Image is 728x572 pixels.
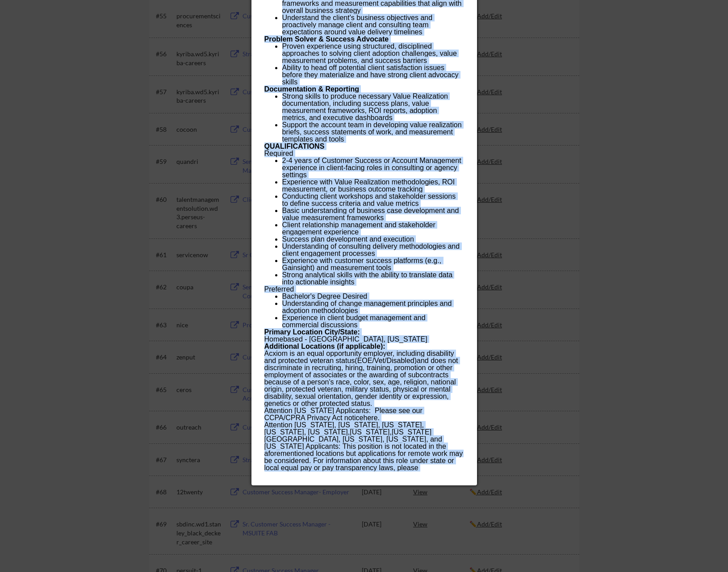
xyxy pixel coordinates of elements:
a: here [364,414,378,422]
p: Preferred [264,286,464,293]
li: Ability to head off potential client satisfaction issues before they materialize and have strong ... [282,64,464,86]
span: Acxiom is an equal opportunity employer, including disability and protected veteran status and do... [264,350,458,407]
li: Client relationship management and stakeholder engagement experience [282,221,464,236]
li: Basic understanding of business case development and value measurement frameworks [282,207,464,221]
b: QUALIFICATIONS [264,142,325,150]
li: Experience with Value Realization methodologies, ROI measurement, or business outcome tracking [282,179,464,193]
b: Problem Solver & Success Advocate [264,35,389,43]
li: Support the account team in developing value realization briefs, success statements of work, and ... [282,121,464,143]
li: Understanding of change management principles and adoption methodologies [282,300,464,314]
li: Strong analytical skills with the ability to translate data into actionable insights [282,271,464,286]
span: [US_STATE], [350,428,392,436]
li: Success plan development and execution [282,236,464,243]
b: Primary Location City/State: [264,328,360,336]
span: [US_STATE][GEOGRAPHIC_DATA] [264,428,432,443]
p: Required [264,150,464,157]
li: Strong skills to produce necessary Value Realization documentation, including success plans, valu... [282,93,464,121]
li: Understanding of consulting delivery methodologies and client engagement processes [282,243,464,257]
li: Experience in client budget management and commercial discussions [282,314,464,329]
span: locations [316,450,346,457]
span: (EOE/Vet/Disabled) [355,357,417,364]
li: Understand the client's business objectives and proactively manage client and consulting team exp... [282,14,464,36]
b: Documentation & Reporting [264,85,359,93]
b: Additional Locations (if applicable): [264,342,385,350]
li: 2-4 years of Customer Success or Account Management experience in client-facing roles in consulti... [282,157,464,179]
li: Experience with customer success platforms (e.g., Gainsight) and measurement tools [282,257,464,271]
span: Attention [US_STATE], [US_STATE], [US_STATE], [US_STATE], [US_STATE], , [US_STATE], [US_STATE], a... [264,421,463,479]
li: Bachelor's Degree Desired [282,293,464,300]
li: Conducting client workshops and stakeholder sessions to define success criteria and value metrics [282,193,464,207]
span: Attention [US_STATE] Applicants: Please see our CCPA/CPRA Privacy Act notice . [264,407,423,422]
li: Proven experience using structured, disciplined approaches to solving client adoption challenges,... [282,43,464,64]
a: [EMAIL_ADDRESS][DOMAIN_NAME] [289,471,410,479]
